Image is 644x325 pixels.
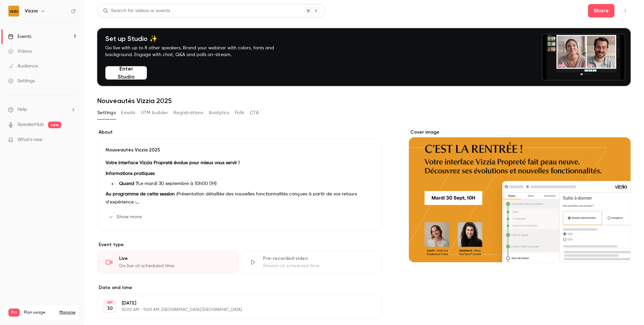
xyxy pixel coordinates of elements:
img: Vizzia [8,6,19,16]
label: Date and time [97,284,382,291]
button: CTA [250,107,259,118]
button: UTM builder [141,107,168,118]
span: Help [17,106,27,113]
div: SEP [104,300,116,305]
p: Go live with up to 8 other speakers. Brand your webinar with colors, fonts and background. Engage... [105,45,290,58]
span: new [48,122,61,128]
section: Cover image [409,129,631,262]
strong: Votre interface Vizzia Propreté évolue pour mieux vous servir ! [106,160,239,165]
iframe: Noticeable Trigger [68,137,76,143]
p: Event type [97,241,382,248]
div: LiveGo live at scheduled time [97,251,238,274]
div: Live [119,255,230,262]
div: Stream at scheduled time [263,263,374,269]
button: Show more [106,212,146,222]
span: What's new [17,136,43,143]
button: Settings [97,107,116,118]
strong: Au programme de cette session : [106,192,177,196]
p: 30 [107,305,113,312]
div: Settings [8,78,35,84]
strong: Informations pratiques [106,171,155,176]
li: help-dropdown-opener [8,106,76,113]
button: Enter Studio [105,66,147,80]
button: Registrations [173,107,203,118]
p: Nouveautés Vizzia 2025 [106,147,374,153]
div: Pre-recorded videoStream at scheduled time [241,251,382,274]
div: Search for videos or events [103,7,170,14]
li: Le mardi 30 septembre à 10h00 (1H) [116,180,374,187]
h6: Vizzia [25,8,38,14]
h1: Nouveautés Vizzia 2025 [97,97,631,105]
div: Events [8,33,31,40]
span: Plan usage [24,310,55,315]
label: Cover image [409,129,631,136]
button: Share [588,4,614,17]
h4: Set up Studio ✨ [105,35,290,43]
div: Videos [8,48,32,55]
p: 10:00 AM - 11:00 AM, [GEOGRAPHIC_DATA]/[GEOGRAPHIC_DATA] [122,307,346,313]
p: [DATE] [122,300,346,307]
div: Audience [8,63,38,69]
a: SpeakerHub [17,121,44,128]
label: About [97,129,382,136]
div: Pre-recorded video [263,255,374,262]
span: Pro [8,309,20,317]
p: Présentation détaillée des nouvelles fonctionnalités conçues à partir de vos retours d'expérience : [106,190,374,206]
div: Go live at scheduled time [119,263,230,269]
strong: Quand ? [119,181,138,186]
button: Polls [235,107,245,118]
a: Manage [59,310,75,315]
button: Emails [121,107,135,118]
button: Analytics [209,107,229,118]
